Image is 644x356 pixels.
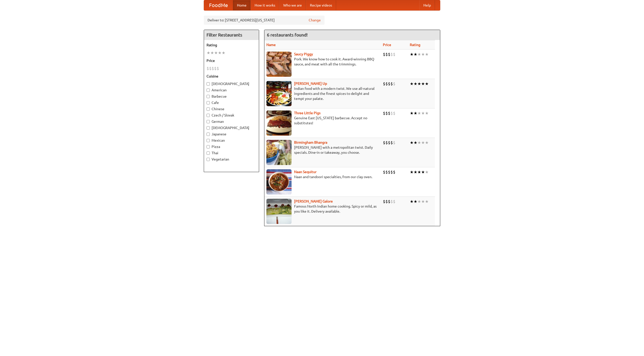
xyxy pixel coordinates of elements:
[421,199,425,204] li: ★
[279,0,306,10] a: Who we are
[393,140,395,145] li: $
[390,140,393,145] li: $
[414,140,417,145] li: ★
[393,52,395,57] li: $
[214,66,217,71] li: $
[266,110,292,136] img: littlepigs.jpg
[207,89,210,92] input: American
[388,81,390,87] li: $
[383,110,385,116] li: $
[410,169,414,175] li: ★
[207,120,210,123] input: German
[266,199,292,224] img: currygalore.jpg
[207,81,256,86] label: [DEMOGRAPHIC_DATA]
[207,158,210,161] input: Vegetarian
[385,110,388,116] li: $
[414,110,417,116] li: ★
[383,81,385,87] li: $
[207,132,256,137] label: Japanese
[417,169,421,175] li: ★
[207,43,256,48] h5: Rating
[266,174,379,179] p: Naan and tandoori specialties, from our clay oven.
[414,52,417,57] li: ★
[390,81,393,87] li: $
[207,74,256,79] h5: Cuisine
[388,169,390,175] li: $
[388,199,390,204] li: $
[294,111,320,115] a: Three Little Pigs
[207,88,256,93] label: American
[266,86,379,101] p: Indian food with a modern twist. We use all-natural ingredients and the finest spices to delight ...
[388,140,390,145] li: $
[207,151,210,155] input: Thai
[421,169,425,175] li: ★
[266,115,379,126] p: Genuine East [US_STATE] barbecue. Accept no substitutes!
[204,30,259,40] h4: Filter Restaurants
[266,204,379,214] p: Famous North Indian home cooking. Spicy or mild, as you like it. Delivery available.
[218,50,222,56] li: ★
[306,0,336,10] a: Recipe videos
[419,0,435,10] a: Help
[207,94,256,99] label: Barbecue
[207,82,210,86] input: [DEMOGRAPHIC_DATA]
[425,110,429,116] li: ★
[390,110,393,116] li: $
[207,145,210,148] input: Pizza
[251,0,279,10] a: How it works
[417,140,421,145] li: ★
[294,82,327,86] a: [PERSON_NAME] Up
[267,32,308,37] ng-pluralize: 6 restaurants found!
[410,199,414,204] li: ★
[425,81,429,87] li: ★
[207,107,210,111] input: Chinese
[214,50,218,56] li: ★
[207,114,210,117] input: Czech / Slovak
[266,140,292,165] img: bhangra.jpg
[410,81,414,87] li: ★
[266,145,379,155] p: [PERSON_NAME] with a metropolitan twist. Daily specials. Dine-in or takeaway, you choose.
[207,139,210,142] input: Mexican
[217,66,219,71] li: $
[383,140,385,145] li: $
[233,0,251,10] a: Home
[421,140,425,145] li: ★
[417,199,421,204] li: ★
[390,52,393,57] li: $
[425,52,429,57] li: ★
[207,157,256,162] label: Vegetarian
[207,50,210,56] li: ★
[294,170,316,174] a: Naan Sequitur
[390,199,393,204] li: $
[385,52,388,57] li: $
[383,199,385,204] li: $
[207,133,210,136] input: Japanese
[207,101,210,104] input: Cafe
[385,81,388,87] li: $
[207,119,256,124] label: German
[207,150,256,155] label: Thai
[266,81,292,106] img: curryup.jpg
[207,126,210,130] input: [DEMOGRAPHIC_DATA]
[414,199,417,204] li: ★
[410,140,414,145] li: ★
[207,66,209,71] li: $
[266,52,292,77] img: saucy.jpg
[222,50,225,56] li: ★
[207,113,256,118] label: Czech / Slovak
[383,169,385,175] li: $
[294,199,333,203] a: [PERSON_NAME] Galore
[383,43,391,47] a: Price
[209,66,212,71] li: $
[421,81,425,87] li: ★
[425,199,429,204] li: ★
[266,43,276,47] a: Name
[204,16,325,25] div: Deliver to: [STREET_ADDRESS][US_STATE]
[294,140,327,144] b: Birmingham Bhangra
[390,169,393,175] li: $
[414,81,417,87] li: ★
[410,110,414,116] li: ★
[425,140,429,145] li: ★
